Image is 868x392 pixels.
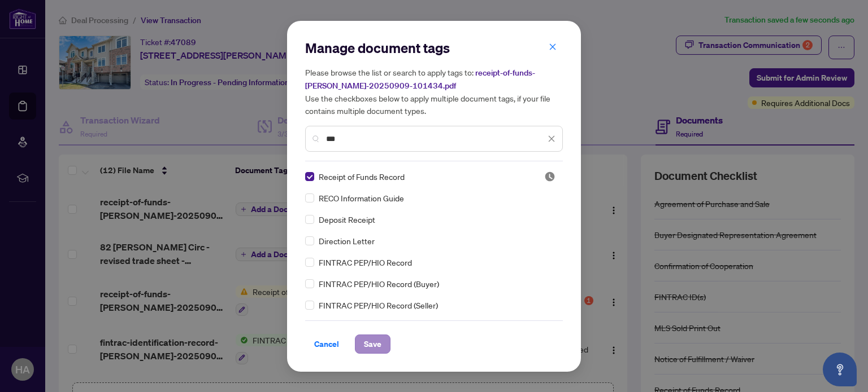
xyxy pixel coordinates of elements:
[319,170,405,183] span: Receipt of Funds Record
[305,334,348,354] button: Cancel
[305,39,563,57] h2: Manage document tags
[319,235,375,247] span: Direction Letter
[319,192,404,204] span: RECO Information Guide
[319,256,412,268] span: FINTRAC PEP/HIO Record
[319,213,375,226] span: Deposit Receipt
[544,171,555,182] img: status
[364,335,381,353] span: Save
[549,43,557,51] span: close
[548,135,555,143] span: close
[319,278,439,290] span: FINTRAC PEP/HIO Record (Buyer)
[823,353,857,386] button: Open asap
[314,335,339,353] span: Cancel
[355,334,390,354] button: Save
[319,299,438,311] span: FINTRAC PEP/HIO Record (Seller)
[544,171,555,182] span: Pending Review
[305,66,563,117] h5: Please browse the list or search to apply tags to: Use the checkboxes below to apply multiple doc...
[305,68,535,91] span: receipt-of-funds-[PERSON_NAME]-20250909-101434.pdf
